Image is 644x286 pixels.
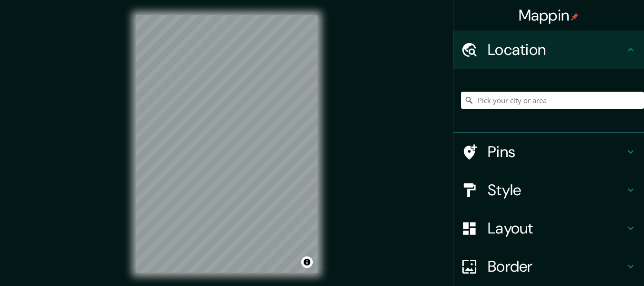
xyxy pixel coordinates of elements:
[461,92,644,109] input: Pick your city or area
[488,40,625,59] h4: Location
[453,247,644,286] div: Border
[136,15,317,273] canvas: Map
[453,209,644,247] div: Layout
[488,142,625,161] h4: Pins
[453,133,644,171] div: Pins
[488,257,625,276] h4: Border
[571,13,579,21] img: pin-icon.png
[488,219,625,238] h4: Layout
[519,6,579,25] h4: Mappin
[301,256,313,268] button: Toggle attribution
[453,171,644,209] div: Style
[488,180,625,200] h4: Style
[453,31,644,69] div: Location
